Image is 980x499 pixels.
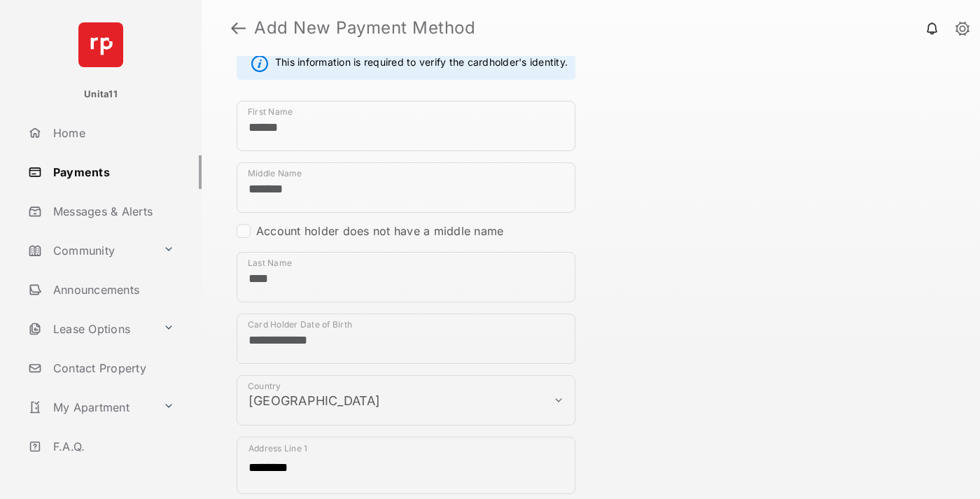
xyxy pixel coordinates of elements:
[256,224,503,238] label: Account holder does not have a middle name
[78,22,123,67] img: svg+xml;base64,PHN2ZyB4bWxucz0iaHR0cDovL3d3dy53My5vcmcvMjAwMC9zdmciIHdpZHRoPSI2NCIgaGVpZ2h0PSI2NC...
[22,273,202,307] a: Announcements
[84,87,118,101] p: Unita11
[237,437,575,494] div: payment_method_screening[postal_addresses][addressLine1]
[22,351,202,385] a: Contact Property
[22,195,202,228] a: Messages & Alerts
[22,155,202,189] a: Payments
[22,312,157,346] a: Lease Options
[22,234,157,267] a: Community
[237,375,575,426] div: payment_method_screening[postal_addresses][country]
[22,430,202,463] a: F.A.Q.
[275,55,568,72] span: This information is required to verify the cardholder's identity.
[22,116,202,150] a: Home
[254,20,475,36] strong: Add New Payment Method
[22,391,157,424] a: My Apartment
